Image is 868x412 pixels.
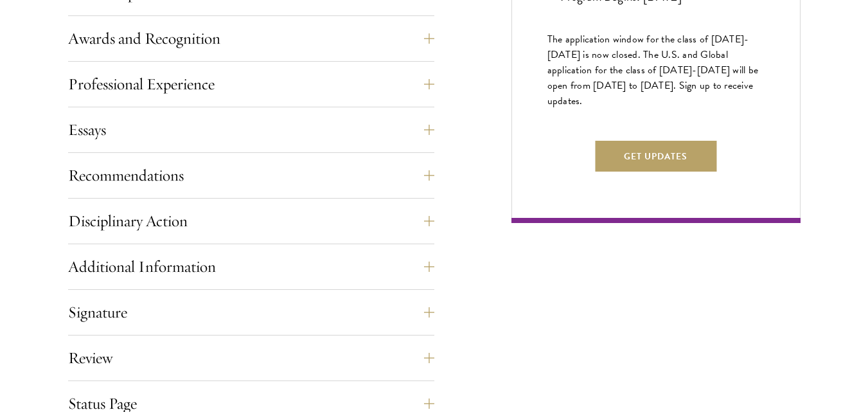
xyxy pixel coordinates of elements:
span: The application window for the class of [DATE]-[DATE] is now closed. The U.S. and Global applicat... [547,31,759,109]
button: Disciplinary Action [68,206,434,237]
button: Signature [68,297,434,328]
button: Get Updates [595,141,716,172]
button: Recommendations [68,160,434,191]
button: Review [68,343,434,373]
button: Awards and Recognition [68,23,434,54]
button: Additional Information [68,251,434,282]
button: Essays [68,114,434,145]
button: Professional Experience [68,69,434,100]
